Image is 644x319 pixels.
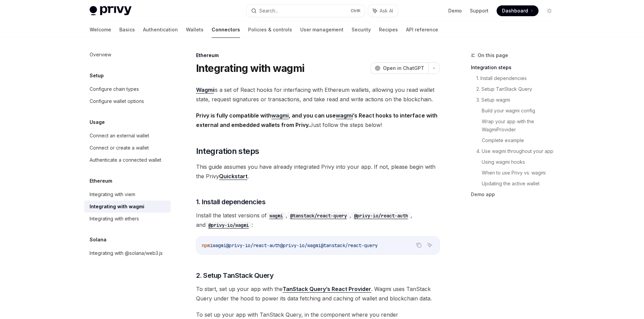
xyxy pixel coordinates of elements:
a: wagmi [267,212,286,219]
strong: Privy is fully compatible with , and you can use ’s React hooks to interface with external and em... [196,112,437,128]
a: Connect an external wallet [84,130,171,142]
a: Authentication [143,22,178,38]
a: Configure chain types [84,83,171,95]
a: wagmi [336,112,353,119]
a: Basics [119,22,135,38]
a: 3. Setup wagmi [476,95,560,105]
a: wagmi [271,112,289,119]
span: 1. Install dependencies [196,197,266,207]
a: User management [300,22,343,38]
a: 4. Use wagmi throughout your app [476,146,560,157]
button: Ask AI [368,5,398,17]
a: Demo app [471,189,560,200]
a: Configure wallet options [84,95,171,107]
div: Configure chain types [90,85,139,93]
code: wagmi [267,212,286,219]
a: Wallets [186,22,204,38]
div: Overview [90,51,111,59]
a: Demo [448,7,462,14]
span: On this page [478,51,508,59]
h1: Integrating with wagmi [196,62,305,74]
span: npm [202,242,210,248]
a: Updating the active wallet [482,178,560,189]
h5: Usage [90,118,105,126]
div: Connect or create a wallet [90,144,149,152]
span: Dashboard [502,7,528,14]
a: 1. Install dependencies [476,73,560,84]
a: Authenticate a connected wallet [84,154,171,166]
a: @privy-io/react-auth [351,212,411,219]
code: @tanstack/react-query [287,212,350,219]
span: 2. Setup TanStack Query [196,271,274,280]
a: Wagmi [196,86,214,94]
a: Policies & controls [248,22,292,38]
span: @privy-io/react-auth [226,242,280,248]
code: @privy-io/react-auth [351,212,411,219]
a: API reference [406,22,438,38]
button: Toggle dark mode [544,5,555,16]
div: Integrating with ethers [90,215,139,223]
button: Copy the contents from the code block [414,241,423,249]
a: Integrating with ethers [84,213,171,225]
button: Open in ChatGPT [371,62,428,74]
span: Open in ChatGPT [383,65,424,72]
a: Integrating with wagmi [84,201,171,213]
a: Quickstart [219,173,247,180]
button: Search...CtrlK [246,5,365,17]
a: Welcome [90,22,111,38]
span: is a set of React hooks for interfacing with Ethereum wallets, allowing you read wallet state, re... [196,85,440,104]
a: Recipes [379,22,398,38]
a: Using wagmi hooks [482,157,560,167]
span: Install the latest versions of , , , and : [196,211,440,230]
span: To start, set up your app with the . Wagmi uses TanStack Query under the hood to power its data f... [196,284,440,303]
a: TanStack Query’s React Provider [283,286,371,293]
a: Overview [84,49,171,61]
a: @privy-io/wagmi [206,221,252,228]
div: Integrating with @solana/web3.js [90,249,163,257]
a: Complete example [482,135,560,146]
a: 2. Setup TanStack Query [476,84,560,95]
div: Authenticate a connected wallet [90,156,161,164]
a: Connect or create a wallet [84,142,171,154]
div: Connect an external wallet [90,132,149,140]
a: When to use Privy vs. wagmi [482,167,560,178]
span: This guide assumes you have already integrated Privy into your app. If not, please begin with the... [196,162,440,181]
button: Ask AI [425,241,434,249]
h5: Ethereum [90,177,112,185]
a: Dashboard [497,5,539,16]
span: wagmi [213,242,226,248]
span: Just follow the steps below! [196,111,440,130]
div: Search... [259,7,278,15]
h5: Solana [90,236,106,244]
span: @privy-io/wagmi [280,242,321,248]
a: Integration steps [471,62,560,73]
h5: Setup [90,72,104,80]
span: Integration steps [196,146,259,157]
a: Integrating with viem [84,188,171,201]
div: Integrating with viem [90,190,135,198]
a: Wrap your app with the WagmiProvider [482,116,560,135]
div: Integrating with wagmi [90,203,144,211]
a: Build your wagmi config [482,105,560,116]
span: i [210,242,213,248]
span: Ask AI [380,7,393,14]
a: Support [470,7,488,14]
img: light logo [90,6,132,16]
a: Connectors [212,22,240,38]
span: Ctrl K [351,8,361,14]
a: Security [352,22,371,38]
code: @privy-io/wagmi [206,221,252,229]
div: Configure wallet options [90,97,144,105]
a: @tanstack/react-query [287,212,350,219]
span: @tanstack/react-query [321,242,378,248]
a: Integrating with @solana/web3.js [84,247,171,259]
div: Ethereum [196,52,440,59]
